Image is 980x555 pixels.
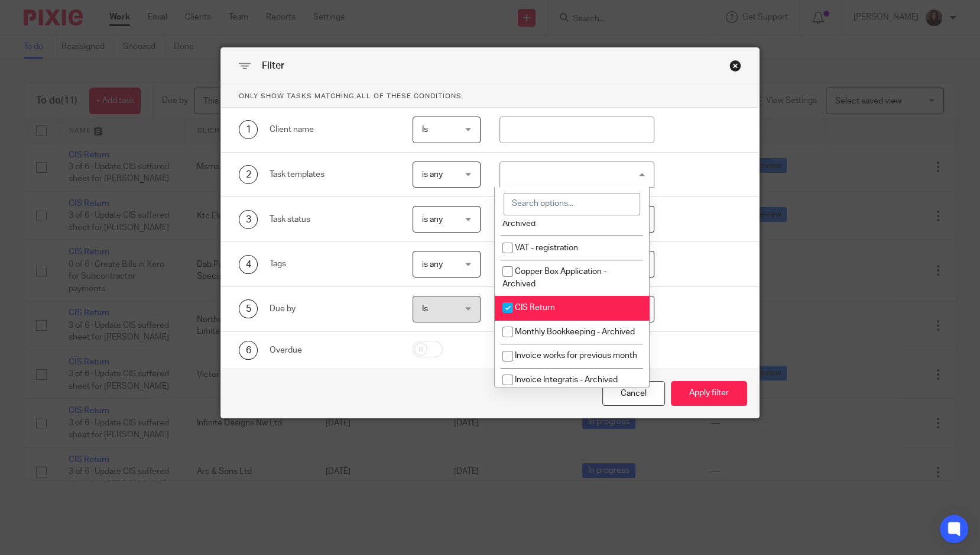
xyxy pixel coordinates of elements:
span: is any [422,170,443,179]
div: 6 [239,341,258,360]
div: Tags [270,258,394,270]
span: CIS Return [515,304,555,312]
div: Close this dialog window [729,60,741,72]
input: Search options... [504,193,640,215]
span: Copper Box Application - Archived [502,267,606,288]
span: VAT - registration [515,244,578,252]
div: 5 [239,299,258,318]
span: Monthly Bookkeeping - Archived [515,328,635,336]
p: Only show tasks matching all of these conditions [221,85,759,108]
div: Task status [270,214,394,225]
div: Overdue [270,344,394,356]
span: Is [422,305,428,313]
span: Invoice Integratis - Archived [515,376,618,384]
span: is any [422,260,443,269]
div: 1 [239,120,258,139]
button: Apply filter [671,381,747,406]
div: 4 [239,255,258,274]
div: Close this dialog window [602,381,665,406]
div: Due by [270,303,394,315]
div: Client name [270,124,394,135]
span: Invoice works for previous month [515,351,637,360]
div: 2 [239,165,258,184]
span: is any [422,215,443,224]
span: Is [422,125,428,134]
div: 3 [239,210,258,229]
div: Task templates [270,169,394,180]
span: Filter [262,61,284,70]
